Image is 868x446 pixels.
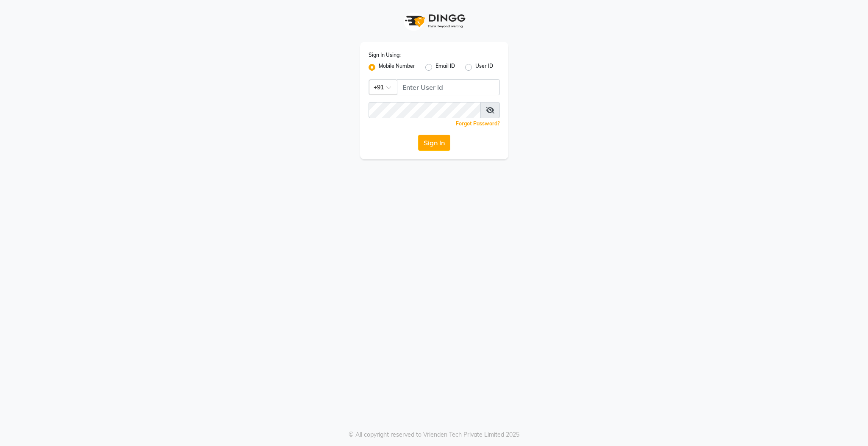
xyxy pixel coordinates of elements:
a: Forgot Password? [456,120,500,127]
label: User ID [475,62,493,72]
button: Sign In [418,135,450,151]
label: Mobile Number [379,62,415,72]
img: logo1.svg [400,8,468,33]
input: Username [369,102,481,118]
label: Sign In Using: [369,51,401,59]
label: Email ID [435,62,455,72]
input: Username [397,79,500,95]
